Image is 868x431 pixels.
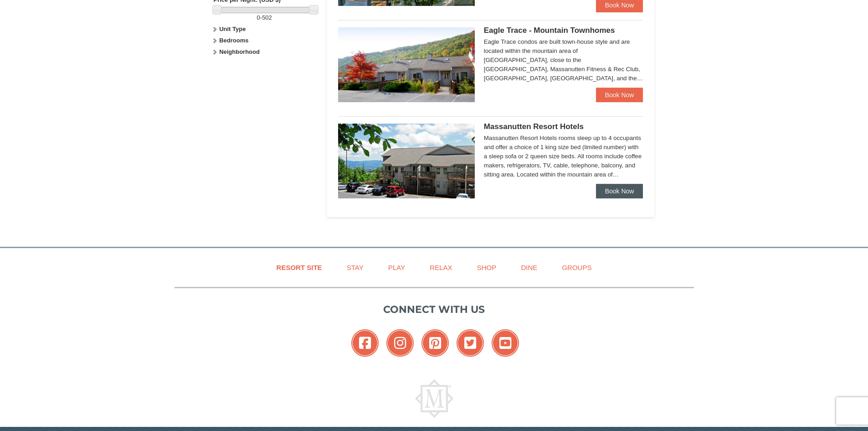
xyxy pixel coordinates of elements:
[265,257,334,278] a: Resort Site
[214,13,315,22] label: -
[484,37,643,83] div: Eagle Trace condos are built town-house style and are located within the mountain area of [GEOGRA...
[175,302,694,317] p: Connect with us
[415,379,453,418] img: Massanutten Resort Logo
[219,26,246,32] strong: Unit Type
[219,37,248,44] strong: Bedrooms
[262,14,272,21] span: 502
[338,124,475,198] img: 19219026-1-e3b4ac8e.jpg
[335,257,375,278] a: Stay
[219,48,260,55] strong: Neighborhood
[596,88,643,102] a: Book Now
[484,26,615,35] span: Eagle Trace - Mountain Townhomes
[484,134,643,179] div: Massanutten Resort Hotels rooms sleep up to 4 occupants and offer a choice of 1 king size bed (li...
[466,257,508,278] a: Shop
[550,257,603,278] a: Groups
[338,27,475,102] img: 19218983-1-9b289e55.jpg
[509,257,549,278] a: Dine
[377,257,416,278] a: Play
[484,122,584,131] span: Massanutten Resort Hotels
[418,257,463,278] a: Relax
[596,184,643,198] a: Book Now
[257,14,260,21] span: 0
